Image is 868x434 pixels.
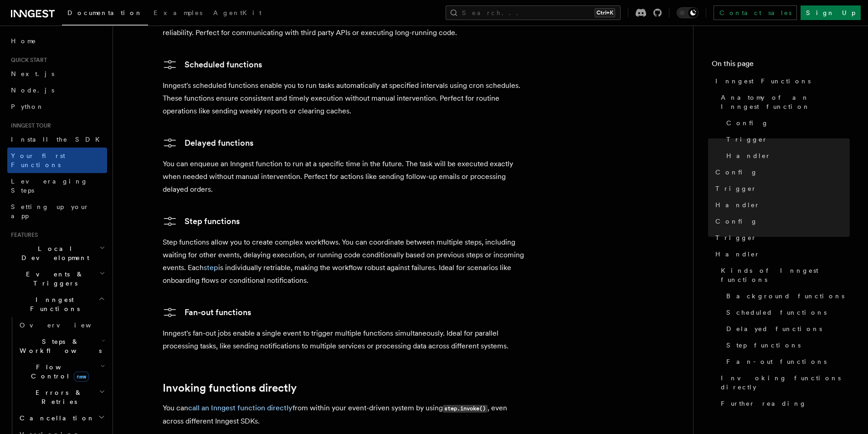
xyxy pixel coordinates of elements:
[7,295,98,313] span: Inngest Functions
[726,151,771,160] span: Handler
[163,305,251,320] a: Fan-out functions
[11,70,54,77] span: Next.js
[7,66,107,82] a: Next.js
[715,77,811,86] span: Inngest Functions
[7,56,47,64] span: Quick start
[163,236,527,287] p: Step functions allow you to create complex workflows. You can coordinate between multiple steps, ...
[208,3,267,25] a: AgentKit
[154,9,202,16] span: Examples
[7,98,107,115] a: Python
[7,244,99,262] span: Local Development
[726,118,769,128] span: Config
[7,82,107,98] a: Node.js
[723,304,850,321] a: Scheduled functions
[595,8,615,17] kbd: Ctrl+K
[7,291,107,317] button: Inngest Functions
[11,103,44,110] span: Python
[712,73,850,89] a: Inngest Functions
[443,405,488,413] code: step.invoke()
[717,89,850,115] a: Anatomy of an Inngest function
[715,250,760,259] span: Handler
[11,152,65,168] span: Your first Functions
[712,230,850,246] a: Trigger
[723,115,850,131] a: Config
[7,173,107,199] a: Leveraging Steps
[715,184,757,193] span: Trigger
[677,7,699,18] button: Toggle dark mode
[11,203,89,220] span: Setting up your app
[7,148,107,173] a: Your first Functions
[163,14,527,39] p: Long tasks can be executed outside the critical path of the main flow, which improves app's perfo...
[204,263,218,272] a: step
[721,266,850,284] span: Kinds of Inngest functions
[726,308,827,317] span: Scheduled functions
[163,382,297,394] a: Invoking functions directly
[213,9,262,16] span: AgentKit
[723,321,850,337] a: Delayed functions
[726,341,801,350] span: Step functions
[712,197,850,213] a: Handler
[715,233,757,242] span: Trigger
[163,214,240,229] a: Step functions
[7,131,107,148] a: Install the SDK
[7,231,38,239] span: Features
[163,402,527,428] p: You can from within your event-driven system by using , even across different Inngest SDKs.
[11,87,54,94] span: Node.js
[62,3,148,26] a: Documentation
[726,357,827,366] span: Fan-out functions
[712,213,850,230] a: Config
[74,372,89,382] span: new
[723,288,850,304] a: Background functions
[721,93,850,111] span: Anatomy of an Inngest function
[163,327,527,352] p: Inngest's fan-out jobs enable a single event to trigger multiple functions simultaneously. Ideal ...
[721,373,850,392] span: Invoking functions directly
[16,359,107,384] button: Flow Controlnew
[16,410,107,426] button: Cancellation
[723,148,850,164] a: Handler
[11,36,36,46] span: Home
[16,384,107,410] button: Errors & Retries
[148,3,208,25] a: Examples
[7,199,107,224] a: Setting up your app
[712,58,850,73] h4: On this page
[723,353,850,370] a: Fan-out functions
[20,322,113,329] span: Overview
[7,33,107,49] a: Home
[723,131,850,148] a: Trigger
[188,403,293,412] a: call an Inngest function directly
[16,317,107,333] a: Overview
[801,5,861,20] a: Sign Up
[726,324,822,333] span: Delayed functions
[715,200,760,209] span: Handler
[16,414,95,423] span: Cancellation
[7,266,107,291] button: Events & Triggers
[11,178,88,194] span: Leveraging Steps
[16,333,107,359] button: Steps & Workflows
[16,363,100,381] span: Flow Control
[714,5,797,20] a: Contact sales
[16,337,102,355] span: Steps & Workflows
[7,122,51,129] span: Inngest tour
[717,395,850,412] a: Further reading
[726,135,768,144] span: Trigger
[163,136,253,150] a: Delayed functions
[717,262,850,288] a: Kinds of Inngest functions
[726,291,844,301] span: Background functions
[446,5,621,20] button: Search...Ctrl+K
[723,337,850,353] a: Step functions
[717,370,850,395] a: Invoking functions directly
[163,158,527,196] p: You can enqueue an Inngest function to run at a specific time in the future. The task will be exe...
[712,246,850,262] a: Handler
[712,164,850,180] a: Config
[11,136,105,143] span: Install the SDK
[721,399,806,408] span: Further reading
[163,57,262,72] a: Scheduled functions
[715,168,758,177] span: Config
[712,180,850,197] a: Trigger
[67,9,143,16] span: Documentation
[7,270,99,288] span: Events & Triggers
[7,240,107,266] button: Local Development
[715,217,758,226] span: Config
[163,79,527,117] p: Inngest's scheduled functions enable you to run tasks automatically at specified intervals using ...
[16,388,99,406] span: Errors & Retries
